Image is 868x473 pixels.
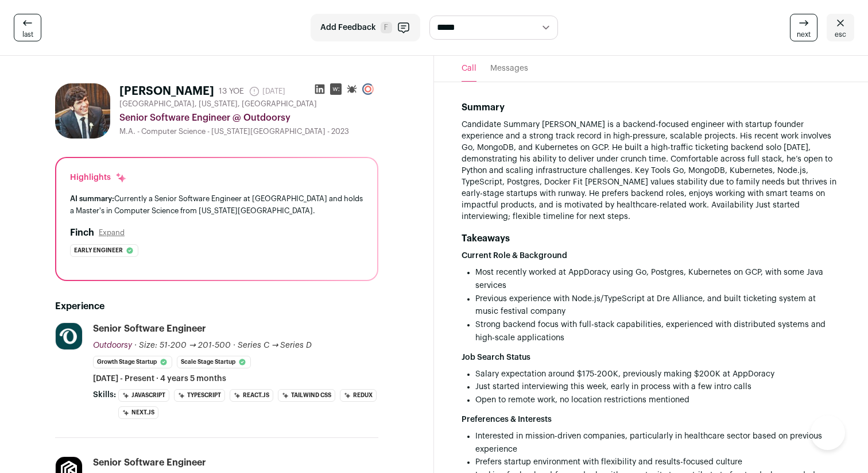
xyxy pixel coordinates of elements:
button: Add Feedback F [311,14,420,41]
span: · Size: 51-200 → 201-500 [134,341,231,349]
button: Messages [490,56,528,82]
h2: Experience [55,299,378,313]
li: TypeScript [174,389,225,402]
button: Call [462,56,476,82]
li: Most recently worked at AppDoracy using Go, Postgres, Kubernetes on GCP, with some Java services [475,266,840,293]
li: Open to remote work, no location restrictions mentioned [475,394,840,407]
li: Salary expectation around $175-200K, previously making $200K at AppDoracy [475,368,840,381]
li: Strong backend focus with full-stack capabilities, experienced with distributed systems and high-... [475,318,840,345]
span: AI summary: [70,195,114,202]
h2: Job Search Status [462,352,840,363]
li: Next.js [118,406,158,419]
span: Early engineer [74,245,123,256]
span: next [797,30,811,39]
li: Scale Stage Startup [177,356,251,368]
img: 7937dc7eb9e5ad93e47eeb4073e6de051b03b6b6705b5dfc7e46bdd4378d958e.jpg [56,323,82,349]
h2: Preferences & Interests [462,414,840,425]
a: esc [827,14,854,41]
li: Prefers startup environment with flexibility and results-focused culture [475,456,840,469]
iframe: Help Scout Beacon - Open [811,416,845,450]
span: [GEOGRAPHIC_DATA], [US_STATE], [GEOGRAPHIC_DATA] [119,99,317,109]
span: Skills: [93,389,116,401]
span: F [381,22,392,33]
button: Expand [99,228,125,237]
p: Candidate Summary [PERSON_NAME] is a backend-focused engineer with startup founder experience and... [462,119,840,222]
span: · [233,340,235,351]
li: Just started interviewing this week, early in process with a few intro calls [475,380,840,394]
div: Senior Software Engineer [93,322,206,335]
h2: Finch [70,226,94,240]
span: [DATE] - Present · 4 years 5 months [93,373,226,384]
div: 13 YOE [219,86,244,97]
span: Series C → Series D [238,341,312,349]
img: 881a78fe2eedae51ba44215b2fd13399e33074f57f09ed8f5f87a2082f781862 [55,83,110,139]
li: Previous experience with Node.js/TypeScript at Dre Alliance, and built ticketing system at music ... [475,293,840,319]
li: Growth Stage Startup [93,356,172,368]
li: Redux [340,389,377,402]
a: last [14,14,41,41]
li: Tailwind CSS [278,389,335,402]
a: next [790,14,817,41]
div: Senior Software Engineer @ Outdoorsy [119,111,378,125]
div: M.A. - Computer Science - [US_STATE][GEOGRAPHIC_DATA] - 2023 [119,127,378,136]
h1: [PERSON_NAME] [119,83,214,99]
span: last [22,30,33,39]
h2: Current Role & Background [462,250,840,262]
li: JavaScript [118,389,169,402]
span: [DATE] [249,86,285,97]
div: Currently a Senior Software Engineer at [GEOGRAPHIC_DATA] and holds a Master's in Computer Scienc... [70,193,363,217]
h4: Summary [462,101,840,114]
li: Interested in mission-driven companies, particularly in healthcare sector based on previous exper... [475,430,840,456]
div: Senior Software Engineer [93,456,206,469]
span: esc [835,30,846,39]
span: Add Feedback [320,22,376,33]
div: Highlights [70,172,127,183]
span: Outdoorsy [93,341,132,349]
li: React.js [230,389,273,402]
h4: Takeaways [462,232,840,245]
